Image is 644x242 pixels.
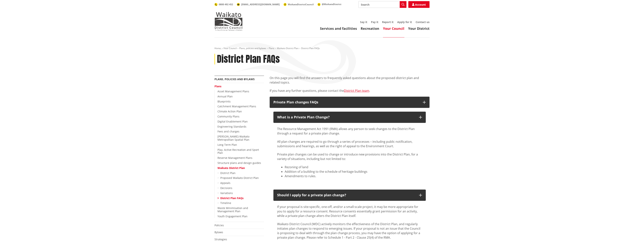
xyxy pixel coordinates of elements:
[217,100,231,103] a: Blueprints
[220,201,231,205] a: Timeline
[317,3,341,6] a: @WaikatoDistrict
[397,20,412,24] a: Apply for it
[382,20,393,24] a: Report it
[214,77,255,81] a: Plans, policies and bylaws
[214,84,221,88] a: Plans
[214,3,233,6] a: 0800 492 452
[217,90,249,93] a: Asset Management Plans
[217,156,252,160] a: Reserve Management Plans
[220,176,259,180] a: Proposed Waikato District Plan
[277,47,299,50] a: Waikato District Plan
[239,47,266,50] a: Plans, policies and bylaws
[277,127,422,136] p: The Resource Management Act 1991 (RMA) allows any person to seek changes to the District Plan thr...
[219,3,233,6] span: 0800 492 452
[217,54,280,65] h1: District Plan FAQs
[288,3,314,6] span: WaikatoDistrictCouncil
[217,110,242,113] a: Climate Action Plan
[214,47,430,50] nav: breadcrumb
[220,181,230,185] a: Appeals
[214,230,223,234] a: Bylaws
[285,174,422,178] li: Amendments to rules.
[277,139,422,148] p: All plan changes are required to go through a series of processes – including public notification...
[217,105,256,108] a: Catchment Management Plans
[223,47,237,50] a: Your Council
[220,171,235,175] a: District Plan
[301,47,320,50] span: District Plan FAQs
[217,135,249,141] a: [PERSON_NAME]-Waikato Metropolitan Spatial Plan
[217,115,239,118] a: Community Plans
[277,205,422,218] p: If your proposal is site-specific, one-off, and/or a small-scale project, it may be more appropri...
[358,1,406,8] input: Search input
[273,100,419,104] h3: Private Plan changes FAQs
[214,12,243,31] img: Waikato District Council - Te Kaunihera aa Takiwaa o Waikato
[270,76,430,85] p: On this page you will find the answers to frequently asked questions about the proposed district ...
[322,3,341,6] span: @WaikatoDistrict
[273,112,426,123] button: What is a Private Plan Change?
[285,169,422,174] li: Addition of a building to the schedule of heritage buildings
[270,97,430,108] button: Private Plan changes FAQs
[408,26,430,31] a: Your District
[320,26,357,31] a: Services and facilities
[237,3,280,6] a: [EMAIL_ADDRESS][DOMAIN_NAME]
[416,20,430,24] a: Contact us
[344,89,369,93] a: District Plan team
[217,95,233,98] a: Annual Plan
[217,120,248,123] a: Digital Enablement Plan
[383,26,404,31] a: Your Council
[277,193,415,197] h3: Should I apply for a private plan change?
[217,130,239,133] a: Fees and charges
[217,161,261,165] a: Structure plans and design guides
[217,206,248,213] a: Waste Minimisation and Management Plan
[217,166,245,170] a: Waikato District Plan
[269,47,274,50] a: Plans
[214,223,224,227] a: Policies
[285,165,422,169] li: Rezoning of land
[217,214,248,218] a: Youth Engagement Plan
[408,1,430,8] a: Account
[371,20,378,24] a: Pay it
[361,26,379,31] a: Recreation
[217,148,259,155] a: Play, Active Recreation and Sport Plan
[277,115,415,119] h3: What is a Private Plan Change?
[217,143,237,146] a: Long Term Plan
[277,222,422,240] p: Waikato District Council (WDC) actively monitors the effectiveness of the District Plan, and regu...
[277,152,422,161] p: Private plan changes can be used to change or introduce new provisions into the District Plan, fo...
[220,191,233,195] a: Variations
[214,47,221,50] a: Home
[217,125,246,128] a: Engineering Standards
[270,88,430,93] p: If you have any further questions, please contact the .
[241,3,280,6] span: [EMAIL_ADDRESS][DOMAIN_NAME]
[214,238,227,241] a: Strategies
[220,186,232,190] a: Decisions
[273,190,426,201] button: Should I apply for a private plan change?
[360,20,367,24] a: Say it
[284,3,314,6] a: WaikatoDistrictCouncil
[220,196,244,200] a: District Plan FAQs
